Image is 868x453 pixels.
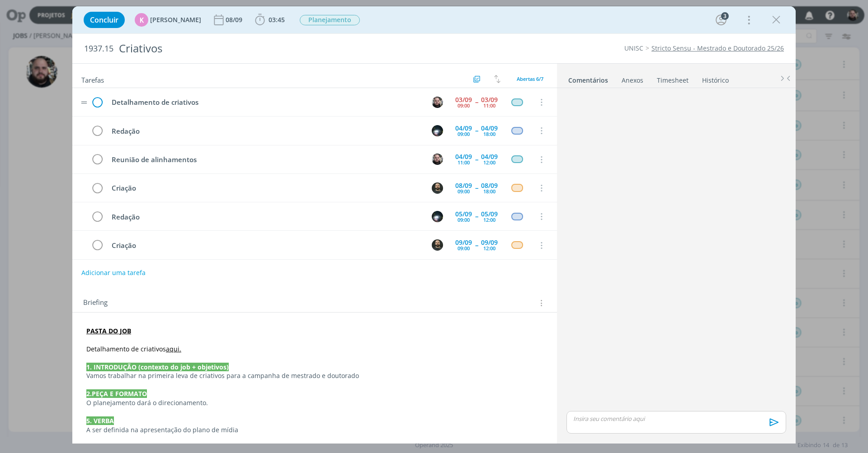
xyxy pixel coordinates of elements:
[72,6,796,444] div: dialog
[430,95,444,109] button: G
[483,103,495,108] div: 11:00
[432,154,443,165] img: G
[108,182,423,194] div: Criação
[517,75,543,82] span: Abertas 6/7
[150,17,201,23] span: [PERSON_NAME]
[622,76,643,85] div: Anexos
[455,125,472,131] div: 04/09
[86,416,114,425] strong: 5. VERBA
[458,246,470,251] div: 09:00
[481,182,498,189] div: 08/09
[483,189,495,194] div: 18:00
[86,371,543,380] p: Vamos trabalhar na primeira leva de criativos para a campanha de mestrado e doutorado
[455,239,472,246] div: 09/09
[483,131,495,136] div: 18:00
[86,363,229,371] strong: 1. INTRODUÇÃO (contexto do job + objetivos)
[86,425,543,434] p: A ser definida na apresentação do plano de mídia
[430,181,444,195] button: P
[483,160,495,165] div: 12:00
[269,15,285,24] span: 03:45
[714,13,728,27] button: 3
[300,15,360,25] span: Planejamento
[475,213,478,219] span: --
[458,160,470,165] div: 11:00
[83,297,108,309] span: Briefing
[253,13,287,27] button: 03:45
[81,265,146,281] button: Adicionar uma tarefa
[86,398,543,407] p: O planejamento dará o direcionamento.
[108,97,423,108] div: Detalhamento de criativos
[430,210,444,223] button: G
[458,131,470,136] div: 09:00
[458,103,470,108] div: 09:00
[432,97,443,108] img: G
[481,97,498,103] div: 03/09
[475,99,478,105] span: --
[430,124,444,137] button: G
[90,16,118,23] span: Concluir
[455,97,472,103] div: 03/09
[481,125,498,131] div: 04/09
[494,75,500,83] img: arrow-down-up.svg
[702,72,729,85] a: Histórico
[81,74,104,84] span: Tarefas
[458,217,470,222] div: 09:00
[86,345,166,353] span: Detalhamento de criativos
[475,156,478,163] span: --
[135,13,201,27] button: K[PERSON_NAME]
[84,12,125,28] button: Concluir
[481,154,498,160] div: 04/09
[483,217,495,222] div: 12:00
[86,327,131,335] a: PASTA DO JOB
[656,72,689,85] a: Timesheet
[475,127,478,134] span: --
[432,239,443,251] img: P
[108,240,423,251] div: Criação
[455,182,472,189] div: 08/09
[84,44,113,54] span: 1937.15
[86,389,147,398] strong: 2.PEÇA E FORMATO
[432,182,443,194] img: P
[81,101,87,104] img: drag-icon.svg
[651,44,784,52] a: Stricto Sensu - Mestrado e Doutorado 25/26
[455,211,472,217] div: 05/09
[430,238,444,252] button: P
[432,125,443,136] img: G
[481,211,498,217] div: 05/09
[430,153,444,166] button: G
[568,72,609,85] a: Comentários
[226,17,244,23] div: 08/09
[455,154,472,160] div: 04/09
[115,37,489,60] div: Criativos
[108,211,423,223] div: Redação
[475,242,478,248] span: --
[481,239,498,246] div: 09/09
[135,13,148,27] div: K
[108,154,423,165] div: Reunião de alinhamentos
[108,126,423,137] div: Redação
[432,211,443,222] img: G
[624,44,643,52] a: UNISC
[475,185,478,191] span: --
[166,345,181,353] a: aqui.
[483,246,495,251] div: 12:00
[299,14,360,26] button: Planejamento
[458,189,470,194] div: 09:00
[721,12,729,20] div: 3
